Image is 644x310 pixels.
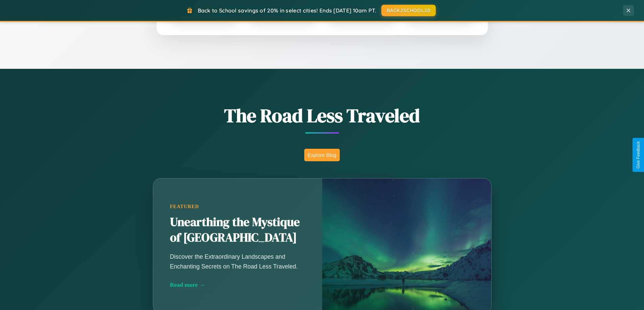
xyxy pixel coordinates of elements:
[170,204,305,209] div: Featured
[170,252,305,271] p: Discover the Extraordinary Landscapes and Enchanting Secrets on The Road Less Traveled.
[119,103,525,129] h1: The Road Less Traveled
[304,149,340,161] button: Explore Blog
[170,215,305,246] h2: Unearthing the Mystique of [GEOGRAPHIC_DATA]
[381,5,436,16] button: BACK2SCHOOL20
[198,7,376,14] span: Back to School savings of 20% in select cities! Ends [DATE] 10am PT.
[636,141,641,169] div: Give Feedback
[170,281,305,288] div: Read more →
